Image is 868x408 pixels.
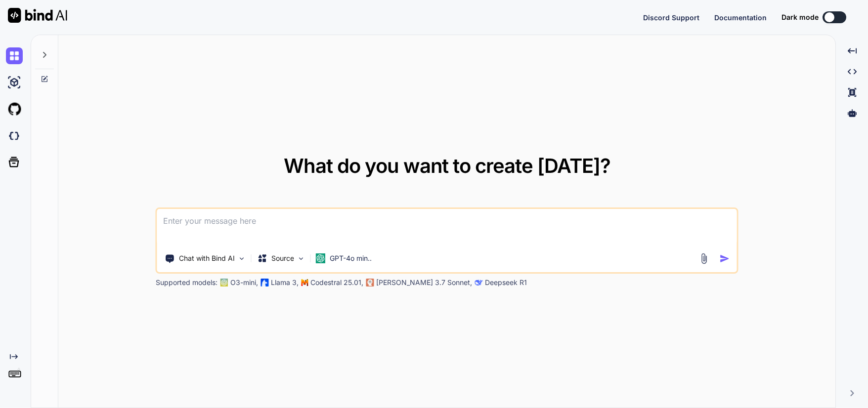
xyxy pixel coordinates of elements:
p: Supported models: [156,278,217,287]
p: Llama 3, [271,278,299,287]
p: Chat with Bind AI [179,253,235,263]
img: Pick Models [297,254,305,263]
p: Codestral 25.01, [310,278,363,287]
img: claude [366,279,374,286]
img: darkCloudIdeIcon [6,127,23,144]
p: O3-mini, [230,278,258,287]
img: ai-studio [6,74,23,91]
img: Bind AI [8,8,67,23]
p: Deepseek R1 [485,278,527,287]
img: attachment [698,253,710,264]
img: GPT-4 [220,279,228,286]
img: GPT-4o mini [316,253,326,263]
p: [PERSON_NAME] 3.7 Sonnet, [376,278,472,287]
img: chat [6,47,23,64]
span: Discord Support [643,13,699,22]
button: Documentation [714,12,767,23]
img: Llama2 [261,279,269,286]
p: Source [271,253,294,263]
span: Documentation [714,13,767,22]
span: Dark mode [781,12,819,22]
img: icon [720,253,730,264]
img: Mistral-AI [302,279,308,286]
img: claude [475,279,483,286]
button: Discord Support [643,12,699,23]
img: Pick Tools [238,254,246,263]
p: GPT-4o min.. [330,253,372,263]
span: What do you want to create [DATE]? [284,154,610,178]
img: githubLight [6,101,23,118]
